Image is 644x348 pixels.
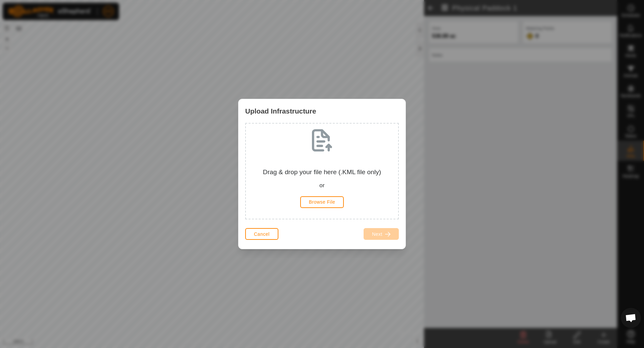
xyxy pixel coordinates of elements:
div: Drag & drop your file here (.KML file only) [251,167,393,190]
span: Upload Infrastructure [245,106,316,116]
span: Cancel [254,231,270,237]
div: or [251,181,393,190]
button: Cancel [245,228,278,240]
div: Open chat [621,308,641,328]
button: Browse File [300,196,344,208]
span: Next [372,231,382,237]
button: Next [364,228,399,240]
span: Browse File [309,199,335,205]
